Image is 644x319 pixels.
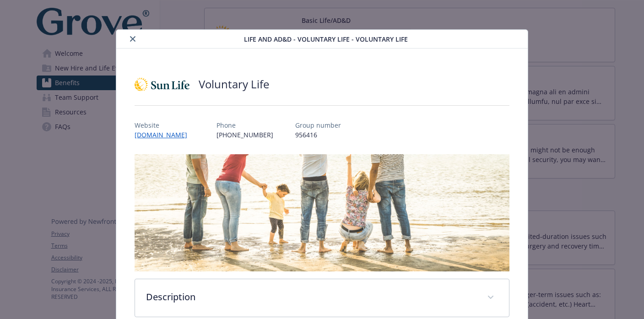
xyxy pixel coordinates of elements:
[244,34,408,44] span: Life and AD&D - Voluntary Life - Voluntary Life
[199,76,269,92] h2: Voluntary Life
[127,33,138,44] button: close
[295,130,341,140] p: 956416
[135,130,195,139] a: [DOMAIN_NAME]
[135,154,509,271] img: banner
[135,279,509,317] div: Description
[135,70,189,98] img: Sun Life Financial
[216,120,273,130] p: Phone
[216,130,273,140] p: [PHONE_NUMBER]
[295,120,341,130] p: Group number
[146,290,476,304] p: Description
[135,120,195,130] p: Website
